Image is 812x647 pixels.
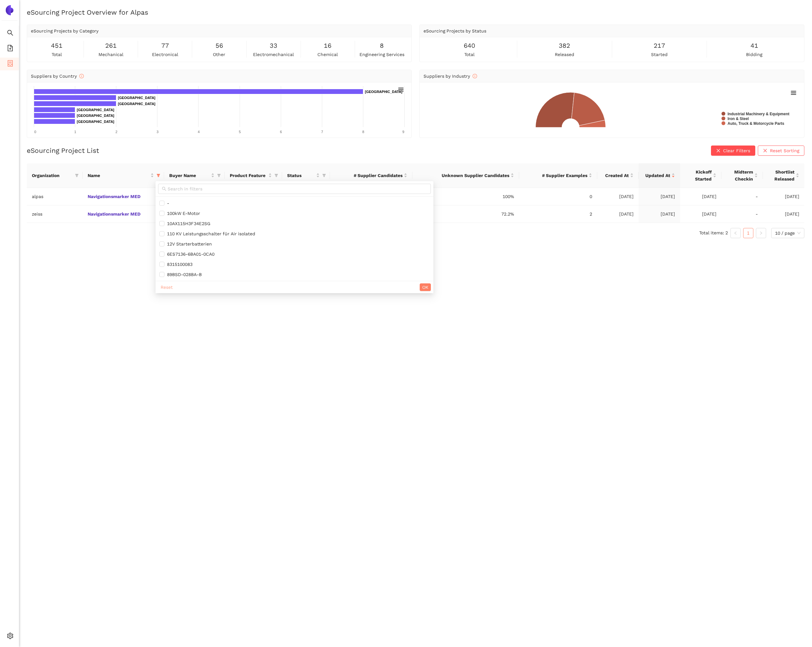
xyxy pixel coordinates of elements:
input: Search in filters [168,185,427,192]
text: [GEOGRAPHIC_DATA] [77,108,114,112]
span: OK [422,284,428,291]
td: - [721,188,763,205]
span: # Supplier Examples [524,172,587,179]
span: released [555,51,574,58]
span: Suppliers by Country [31,74,84,79]
span: Clear Filters [723,147,750,154]
span: 77 [161,41,169,51]
td: zeiss [27,205,83,223]
span: chemical [317,51,338,58]
span: 100kW E-Motor [164,211,200,216]
div: Page Size [771,228,804,238]
h2: eSourcing Project List [27,146,99,155]
td: [DATE] [639,205,680,223]
span: Organization [32,172,72,179]
span: 10AX115H3F34E2SG [164,221,210,226]
span: bidding [746,51,762,58]
text: [GEOGRAPHIC_DATA] [77,114,114,117]
span: - [164,201,169,206]
span: container [7,58,13,71]
text: [GEOGRAPHIC_DATA] [365,90,402,94]
a: 1 [743,228,753,238]
span: info-circle [79,74,84,78]
th: this column's title is # Supplier Examples,this column is sortable [519,163,597,188]
img: Logo [4,5,15,15]
li: Previous Page [730,228,741,238]
th: this column's title is Name,this column is sortable [83,163,164,188]
span: filter [273,171,279,180]
span: filter [322,174,326,177]
td: [DATE] [680,205,721,223]
th: this column's title is Status,this column is sortable [282,163,330,188]
span: 12V Starterbatterien [164,241,212,246]
span: Status [287,172,315,179]
span: 8 [380,41,384,51]
th: this column's title is Product Feature,this column is sortable [225,163,282,188]
span: mechanical [98,51,123,58]
span: Kickoff Started [685,168,712,182]
th: this column's title is Created At,this column is sortable [597,163,639,188]
th: this column's title is Unknown Supplier Candidates,this column is sortable [412,163,519,188]
td: alpas [27,188,83,205]
th: this column's title is # Supplier Candidates,this column is sortable [330,163,412,188]
span: filter [74,171,80,180]
text: 5 [239,130,241,134]
text: Iron & Steel [728,117,749,121]
span: 33 [270,41,277,51]
td: [DATE] [639,188,680,205]
td: 0 [519,188,597,205]
text: 9 [402,130,404,134]
text: 3 [156,130,158,134]
span: 110 KV Leistungsschalter für Air isolated [164,231,255,236]
span: right [759,231,763,235]
td: - [721,205,763,223]
span: Unknown Supplier Candidates [417,172,509,179]
text: Industrial Machinery & Equipment [728,112,789,116]
span: Updated At [644,172,670,179]
text: Auto, Truck & Motorcycle Parts [728,121,784,126]
span: 10 / page [775,228,801,238]
span: file-add [7,43,13,55]
span: search [162,187,166,191]
button: closeClear Filters [711,146,755,156]
span: electromechanical [253,51,294,58]
span: total [464,51,475,58]
span: 217 [654,41,665,51]
span: info-circle [473,74,477,78]
span: filter [216,171,222,180]
button: Reset [158,283,175,291]
span: filter [156,174,160,177]
h2: eSourcing Project Overview for Alpas [27,8,804,17]
text: [GEOGRAPHIC_DATA] [118,102,156,106]
span: # Supplier Candidates [335,172,402,179]
span: eSourcing Projects by Status [424,28,486,33]
span: close [763,148,767,153]
li: Next Page [756,228,766,238]
span: filter [217,174,221,177]
span: 16 [324,41,331,51]
span: 56 [215,41,223,51]
td: 2 [519,205,597,223]
text: 2 [115,130,117,134]
span: Name [88,172,149,179]
span: Shortlist Released [768,168,794,182]
span: Reset [161,284,173,291]
td: [DATE] [597,205,639,223]
th: this column's title is Kickoff Started,this column is sortable [680,163,721,188]
button: left [730,228,741,238]
span: Reset Sorting [770,147,799,154]
span: eSourcing Projects by Category [31,28,98,33]
td: [DATE] [763,188,804,205]
th: this column's title is Shortlist Released,this column is sortable [763,163,804,188]
th: this column's title is Midterm Checkin,this column is sortable [721,163,763,188]
th: this column's title is Buyer Name,this column is sortable [164,163,225,188]
span: 41 [750,41,758,51]
li: Total items: 2 [699,228,728,238]
button: closeReset Sorting [758,146,804,156]
td: 72.2% [412,205,519,223]
span: search [7,27,13,40]
span: 451 [51,41,62,51]
td: [DATE] [680,188,721,205]
li: 1 [743,228,753,238]
span: electronical [152,51,178,58]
